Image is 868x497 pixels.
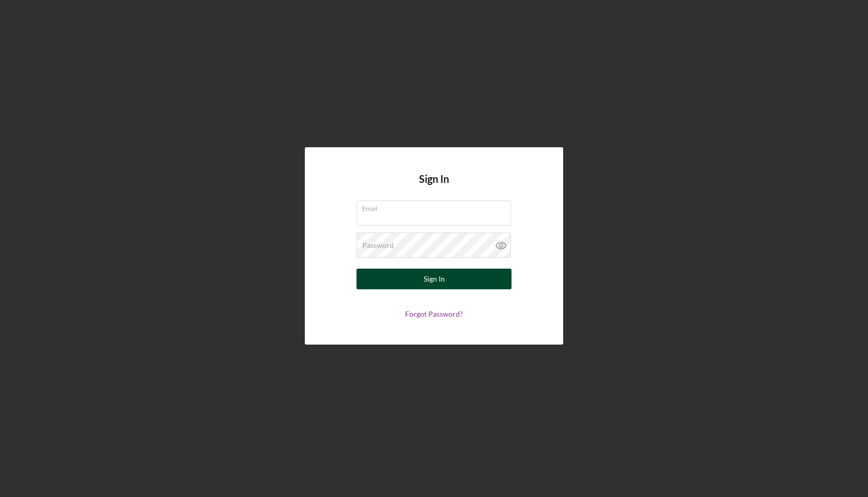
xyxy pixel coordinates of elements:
div: Sign In [424,269,445,289]
button: Sign In [357,269,512,289]
h4: Sign In [419,173,449,200]
label: Email [362,201,511,212]
label: Password [362,241,394,250]
a: Forgot Password? [405,309,463,318]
